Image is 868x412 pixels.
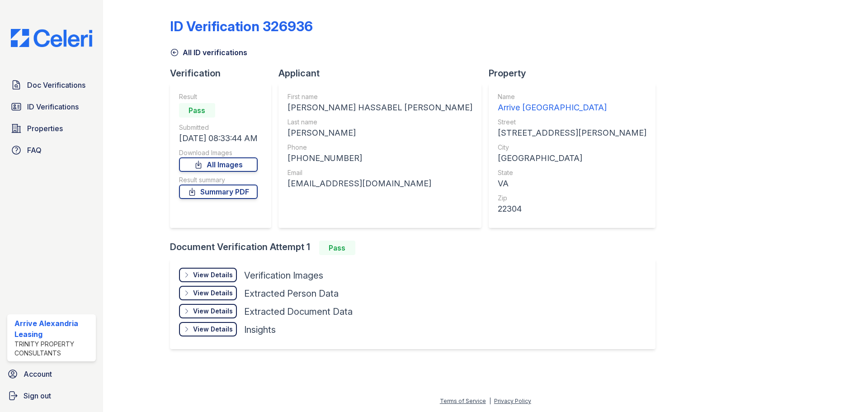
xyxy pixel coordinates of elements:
[7,76,96,94] a: Doc Verifications
[494,398,531,404] a: Privacy Policy
[179,148,258,157] div: Download Images
[498,92,646,114] a: Name Arrive [GEOGRAPHIC_DATA]
[288,152,472,165] div: [PHONE_NUMBER]
[24,369,52,379] span: Account
[179,103,215,118] div: Pass
[498,118,646,127] div: Street
[179,132,258,145] div: [DATE] 08:33:44 AM
[498,101,646,114] div: Arrive [GEOGRAPHIC_DATA]
[498,143,646,152] div: City
[319,241,355,255] div: Pass
[498,92,646,101] div: Name
[288,168,472,177] div: Email
[179,92,258,101] div: Result
[4,365,99,383] a: Account
[489,67,663,80] div: Property
[278,67,489,80] div: Applicant
[7,98,96,116] a: ID Verifications
[179,123,258,132] div: Submitted
[288,143,472,152] div: Phone
[179,185,258,199] a: Summary PDF
[498,168,646,177] div: State
[288,118,472,127] div: Last name
[7,141,96,159] a: FAQ
[244,287,339,300] div: Extracted Person Data
[27,101,79,112] span: ID Verifications
[170,47,247,58] a: All ID verifications
[170,241,663,255] div: Document Verification Attempt 1
[498,127,646,139] div: [STREET_ADDRESS][PERSON_NAME]
[4,387,99,405] a: Sign out
[27,145,42,156] span: FAQ
[498,152,646,165] div: [GEOGRAPHIC_DATA]
[288,127,472,139] div: [PERSON_NAME]
[4,29,99,47] img: CE_Logo_Blue-a8612792a0a2168367f1c8372b55b34899dd931a85d93a1a3d3e32e68fde9ad4.png
[244,323,276,336] div: Insights
[489,398,491,404] div: |
[288,92,472,101] div: First name
[193,270,233,279] div: View Details
[170,67,278,80] div: Verification
[27,80,85,90] span: Doc Verifications
[440,398,486,404] a: Terms of Service
[244,305,353,318] div: Extracted Document Data
[193,325,233,334] div: View Details
[14,318,92,340] div: Arrive Alexandria Leasing
[288,177,472,190] div: [EMAIL_ADDRESS][DOMAIN_NAME]
[288,101,472,114] div: [PERSON_NAME] HASSABEL [PERSON_NAME]
[14,340,92,358] div: Trinity Property Consultants
[498,194,646,203] div: Zip
[27,123,63,134] span: Properties
[7,119,96,137] a: Properties
[193,307,233,316] div: View Details
[170,18,313,34] div: ID Verification 326936
[24,390,51,401] span: Sign out
[244,269,323,282] div: Verification Images
[179,175,258,185] div: Result summary
[179,157,258,172] a: All Images
[498,177,646,190] div: VA
[193,289,233,298] div: View Details
[498,203,646,215] div: 22304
